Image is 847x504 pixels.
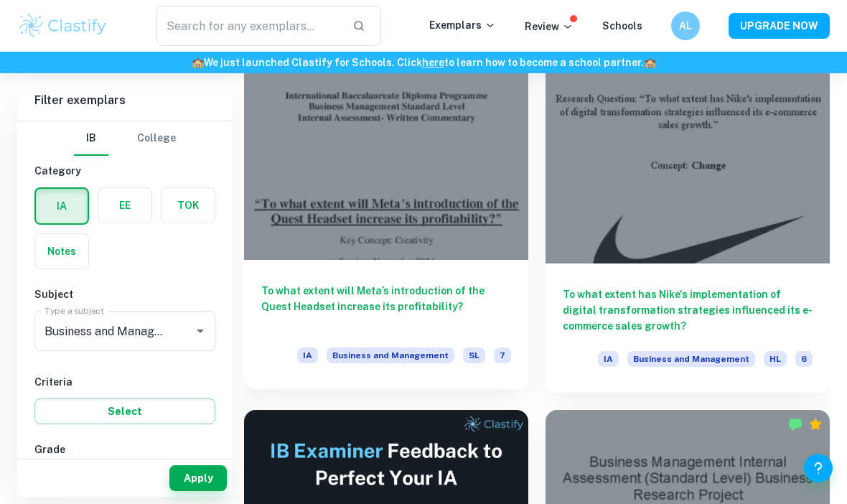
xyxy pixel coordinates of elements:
h6: Filter exemplars [17,80,233,121]
button: Open [190,321,210,341]
button: Apply [169,465,227,491]
img: Marked [788,417,802,431]
button: Notes [35,234,88,269]
h6: Criteria [34,374,215,390]
h6: Category [34,163,215,179]
span: SL [463,347,485,363]
div: Premium [808,417,823,431]
label: Type a subject [45,304,104,317]
span: HL [764,351,787,367]
span: Business and Management [627,351,755,367]
a: Schools [602,20,642,32]
span: 6 [795,351,813,367]
span: 7 [494,347,511,363]
a: here [422,57,444,68]
p: Review [525,19,574,34]
a: To what extent will Meta’s introduction of the Quest Headset increase its profitability?IABusines... [244,50,528,393]
span: Business and Management [327,347,454,363]
button: Help and Feedback [804,454,833,482]
h6: We just launched Clastify for Schools. Click to learn how to become a school partner. [3,55,844,70]
a: To what extent has Nike's implementation of digital transformation strategies influenced its e-co... [546,50,830,393]
h6: Grade [34,442,215,457]
h6: To what extent has Nike's implementation of digital transformation strategies influenced its e-co... [563,286,813,334]
button: IA [36,189,88,223]
button: College [137,121,176,156]
span: IA [297,347,318,363]
div: Filter type choice [74,121,176,156]
button: TOK [162,188,215,223]
button: IB [74,121,108,156]
img: Clastify logo [17,11,108,40]
h6: Subject [34,286,215,302]
h6: To what extent will Meta’s introduction of the Quest Headset increase its profitability? [261,283,511,330]
h6: AL [678,18,694,34]
span: 🏫 [192,57,204,68]
span: IA [598,351,619,367]
p: Exemplars [429,17,496,33]
button: UPGRADE NOW [729,13,830,39]
button: AL [671,11,700,40]
span: 🏫 [644,57,656,68]
input: Search for any exemplars... [156,6,341,46]
button: EE [98,188,151,223]
button: Select [34,398,215,424]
